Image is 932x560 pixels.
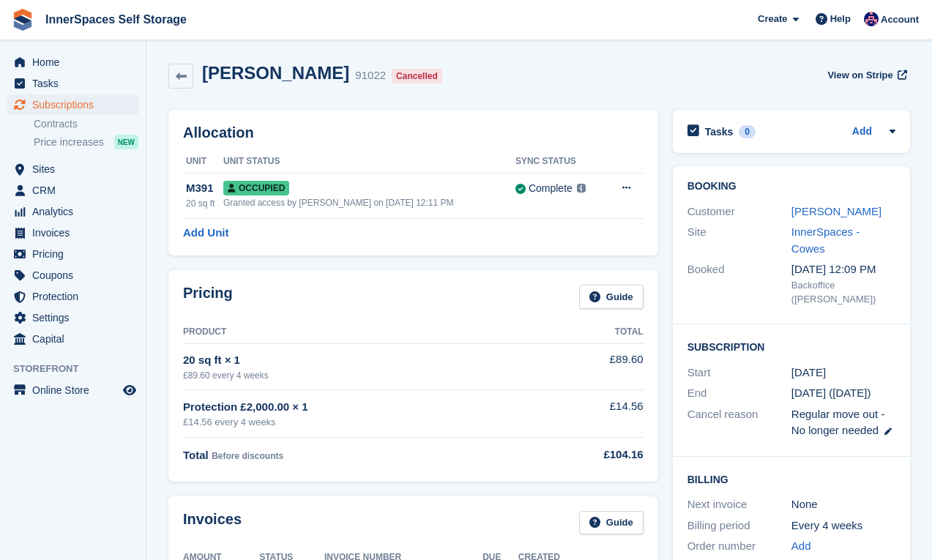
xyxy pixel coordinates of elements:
[183,285,233,309] h2: Pricing
[7,73,138,94] a: menu
[821,63,910,87] a: View on Stripe
[34,134,138,150] a: Price increases NEW
[186,180,223,197] div: M391
[881,12,919,27] span: Account
[830,12,851,26] span: Help
[183,150,223,173] th: Unit
[705,125,734,138] h2: Tasks
[34,117,138,131] a: Contracts
[32,223,120,243] span: Invoices
[758,12,787,26] span: Create
[183,369,532,382] div: £89.60 every 4 weeks
[183,124,644,141] h2: Allocation
[32,159,120,179] span: Sites
[791,538,811,555] a: Add
[791,261,895,278] div: [DATE] 12:09 PM
[32,73,120,94] span: Tasks
[12,9,34,31] img: stora-icon-8386f47178a22dfd0bd8f6a31ec36ba5ce8667c1dd55bd0f319d3a0aa187defe.svg
[7,52,138,72] a: menu
[13,362,146,376] span: Storefront
[183,415,532,430] div: £14.56 every 4 weeks
[7,286,138,307] a: menu
[791,205,881,217] a: [PERSON_NAME]
[32,265,120,285] span: Coupons
[32,286,120,307] span: Protection
[223,181,289,195] span: Occupied
[212,451,283,461] span: Before discounts
[186,197,223,210] div: 20 sq ft
[32,52,120,72] span: Home
[739,125,756,138] div: 0
[183,321,532,344] th: Product
[223,196,515,209] div: Granted access by [PERSON_NAME] on [DATE] 12:11 PM
[687,496,791,513] div: Next invoice
[687,224,791,257] div: Site
[7,307,138,328] a: menu
[529,181,573,196] div: Complete
[32,180,120,201] span: CRM
[183,511,242,535] h2: Invoices
[32,201,120,222] span: Analytics
[852,124,872,141] a: Add
[827,68,892,83] span: View on Stripe
[577,184,586,193] img: icon-info-grey-7440780725fd019a000dd9b08b2336e03edf1995a4989e88bcd33f0948082b44.svg
[183,352,532,369] div: 20 sq ft × 1
[114,135,138,149] div: NEW
[687,406,791,439] div: Cancel reason
[687,385,791,402] div: End
[791,387,871,399] span: [DATE] ([DATE])
[223,150,515,173] th: Unit Status
[864,12,879,26] img: Dominic Hampson
[532,390,644,438] td: £14.56
[7,329,138,349] a: menu
[183,449,209,461] span: Total
[183,225,228,242] a: Add Unit
[121,381,138,399] a: Preview store
[7,223,138,243] a: menu
[687,471,895,486] h2: Billing
[392,69,442,83] div: Cancelled
[791,496,895,513] div: None
[791,225,860,255] a: InnerSpaces - Cowes
[687,518,791,534] div: Billing period
[32,94,120,115] span: Subscriptions
[32,307,120,328] span: Settings
[687,365,791,381] div: Start
[7,380,138,400] a: menu
[32,329,120,349] span: Capital
[687,261,791,307] div: Booked
[579,285,644,309] a: Guide
[183,399,532,416] div: Protection £2,000.00 × 1
[687,181,895,193] h2: Booking
[532,321,644,344] th: Total
[791,518,895,534] div: Every 4 weeks
[202,63,349,83] h2: [PERSON_NAME]
[687,204,791,220] div: Customer
[791,408,885,437] span: Regular move out - No longer needed
[7,265,138,285] a: menu
[687,538,791,555] div: Order number
[355,67,386,84] div: 91022
[7,201,138,222] a: menu
[7,159,138,179] a: menu
[7,244,138,264] a: menu
[532,447,644,463] div: £104.16
[40,7,193,31] a: InnerSpaces Self Storage
[791,365,826,381] time: 2025-06-16 00:00:00 UTC
[532,343,644,389] td: £89.60
[34,135,104,149] span: Price increases
[32,380,120,400] span: Online Store
[687,339,895,354] h2: Subscription
[7,94,138,115] a: menu
[791,278,895,307] div: Backoffice ([PERSON_NAME])
[32,244,120,264] span: Pricing
[579,511,644,535] a: Guide
[515,150,605,173] th: Sync Status
[7,180,138,201] a: menu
